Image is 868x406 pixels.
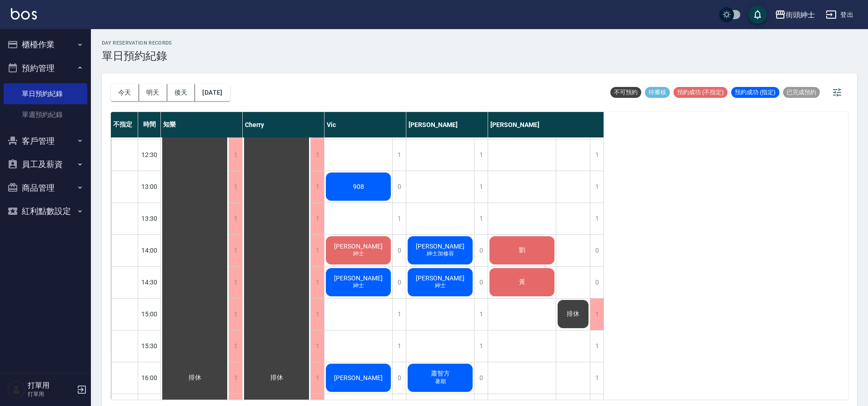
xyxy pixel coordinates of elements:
[414,243,466,250] span: [PERSON_NAME]
[310,267,324,298] div: 1
[243,112,324,137] div: Cherry
[645,88,670,96] span: 待審核
[783,88,820,96] span: 已完成預約
[138,171,161,203] div: 13:00
[590,171,604,203] div: 1
[28,381,74,390] h5: 打單用
[324,112,406,137] div: Vic
[138,139,161,171] div: 12:30
[269,374,285,382] span: 排休
[138,203,161,234] div: 13:30
[590,139,604,171] div: 1
[433,282,448,289] span: 紳士
[590,362,604,394] div: 1
[332,243,384,250] span: [PERSON_NAME]
[429,370,452,378] span: 蕭智方
[590,330,604,362] div: 1
[4,104,87,125] a: 單週預約紀錄
[392,299,406,330] div: 1
[392,362,406,394] div: 0
[731,88,779,96] span: 預約成功 (指定)
[229,330,242,362] div: 1
[161,112,243,137] div: 知樂
[351,282,366,289] span: 紳士
[310,330,324,362] div: 1
[229,267,242,298] div: 1
[590,267,604,298] div: 0
[474,139,488,171] div: 1
[771,5,818,24] button: 街頭紳士
[229,299,242,330] div: 1
[138,362,161,394] div: 16:00
[565,310,581,318] span: 排休
[406,112,488,137] div: [PERSON_NAME]
[187,374,203,382] span: 排休
[138,298,161,330] div: 15:00
[229,235,242,266] div: 1
[111,84,139,101] button: 今天
[310,171,324,203] div: 1
[517,246,527,254] span: 劉
[7,381,25,399] img: Person
[4,83,87,104] a: 單日預約紀錄
[351,183,366,190] span: 908
[138,330,161,362] div: 15:30
[474,235,488,266] div: 0
[517,278,527,286] span: 黃
[4,199,87,223] button: 紅利點數設定
[610,88,641,96] span: 不可預約
[351,250,366,258] span: 紳士
[310,203,324,234] div: 1
[392,330,406,362] div: 1
[4,129,87,153] button: 客戶管理
[474,330,488,362] div: 1
[392,203,406,234] div: 1
[590,299,604,330] div: 1
[414,274,466,282] span: [PERSON_NAME]
[488,112,604,137] div: [PERSON_NAME]
[786,9,815,20] div: 街頭紳士
[195,84,229,101] button: [DATE]
[433,378,448,386] span: 暑期
[474,267,488,298] div: 0
[332,274,384,282] span: [PERSON_NAME]
[474,171,488,203] div: 1
[310,235,324,266] div: 1
[332,374,384,381] span: [PERSON_NAME]
[229,171,242,203] div: 1
[748,5,767,24] button: save
[310,139,324,171] div: 1
[167,84,195,101] button: 後天
[392,235,406,266] div: 0
[590,203,604,234] div: 1
[4,152,87,176] button: 員工及薪資
[102,40,172,46] h2: day Reservation records
[310,362,324,394] div: 1
[392,267,406,298] div: 0
[822,6,857,23] button: 登出
[139,84,167,101] button: 明天
[310,299,324,330] div: 1
[4,56,87,80] button: 預約管理
[4,33,87,56] button: 櫃檯作業
[425,250,456,258] span: 紳士加修容
[229,139,242,171] div: 1
[474,362,488,394] div: 0
[673,88,728,96] span: 預約成功 (不指定)
[4,176,87,200] button: 商品管理
[229,362,242,394] div: 1
[102,50,172,62] h3: 單日預約紀錄
[229,203,242,234] div: 1
[474,203,488,234] div: 1
[11,8,37,20] img: Logo
[138,112,161,137] div: 時間
[28,390,74,398] p: 打單用
[138,266,161,298] div: 14:30
[474,299,488,330] div: 1
[392,171,406,203] div: 0
[111,112,138,137] div: 不指定
[138,234,161,266] div: 14:00
[392,139,406,171] div: 1
[590,235,604,266] div: 0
